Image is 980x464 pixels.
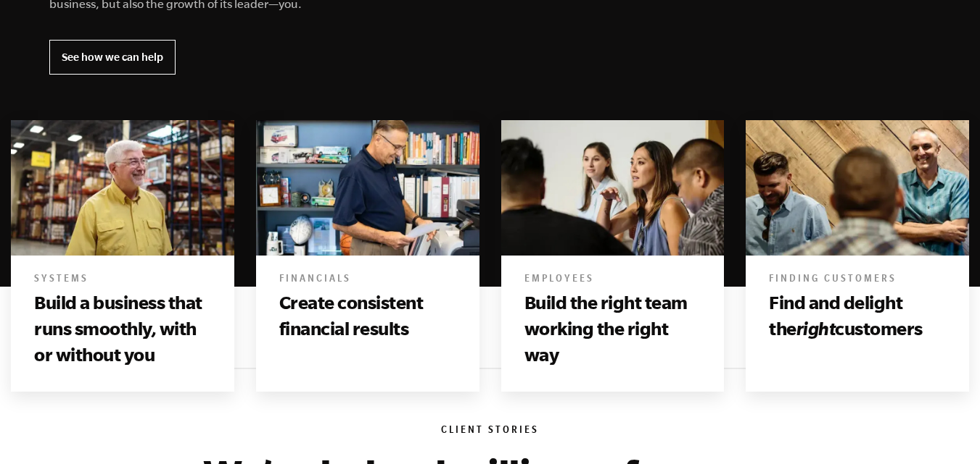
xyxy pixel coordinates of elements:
h6: Systems [34,273,211,287]
img: beyond the e myth, e-myth, the e myth [256,120,479,256]
h3: Find and delight the customers [769,290,946,342]
i: right [796,318,836,339]
h3: Build the right team working the right way [524,290,701,368]
img: beyond the e myth, e-myth, the e myth, e myth revisited [11,120,234,256]
img: Books include beyond the e myth, e-myth, the e myth [501,120,725,256]
h6: Employees [524,273,701,287]
h3: Create consistent financial results [279,290,456,342]
h6: Client Stories [49,424,931,439]
img: Books include beyond the e myth, e-myth, the e myth [746,120,969,256]
h6: Financials [279,273,456,287]
iframe: Chat Widget [907,395,980,464]
h6: Finding Customers [769,273,946,287]
h3: Build a business that runs smoothly, with or without you [34,290,211,368]
a: See how we can help [49,40,176,75]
